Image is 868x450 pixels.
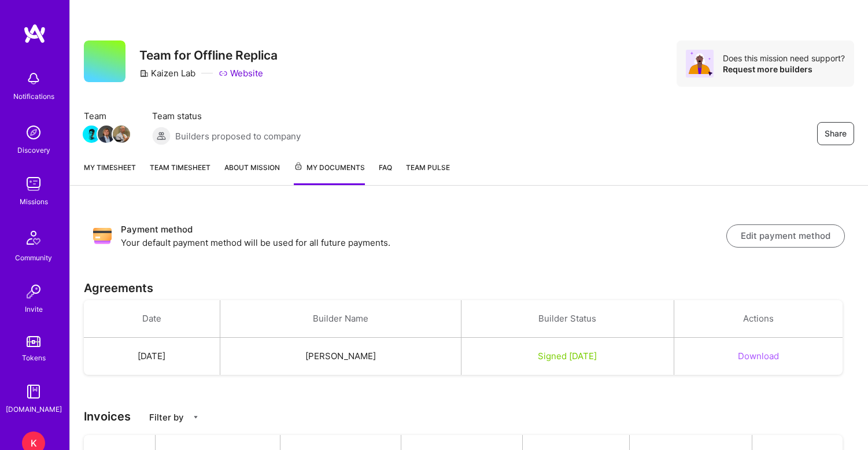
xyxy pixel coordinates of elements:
span: Team Pulse [406,163,450,172]
img: Avatar [686,50,714,78]
td: [PERSON_NAME] [220,338,461,375]
span: Team status [152,110,301,122]
div: Missions [20,196,48,208]
a: Team Member Avatar [114,124,129,144]
a: My timesheet [84,161,136,185]
img: Team Member Avatar [98,126,115,143]
a: Website [219,67,263,79]
th: Date [84,300,220,338]
a: My Documents [294,161,365,185]
div: Tokens [22,352,46,364]
h3: Agreements [84,281,854,295]
img: Team Member Avatar [83,126,100,143]
p: Filter by [149,411,184,423]
h3: Team for Offline Replica [139,48,278,62]
span: Team [84,110,129,122]
div: Invite [25,303,43,315]
div: Notifications [13,90,54,102]
img: discovery [22,121,45,144]
img: guide book [22,380,45,403]
div: Signed [DATE] [475,350,660,362]
img: Payment method [93,227,112,245]
div: Kaizen Lab [139,67,195,79]
div: Community [15,252,52,264]
h3: Invoices [84,410,854,423]
th: Builder Name [220,300,461,338]
img: tokens [27,336,40,347]
button: Edit payment method [726,224,845,248]
img: teamwork [22,172,45,196]
a: Team Member Avatar [99,124,114,144]
th: Actions [674,300,842,338]
div: Request more builders [723,64,845,75]
p: Your default payment method will be used for all future payments. [121,237,726,249]
img: Team Member Avatar [113,126,130,143]
div: Discovery [17,144,50,156]
div: Does this mission need support? [723,53,845,64]
i: icon CompanyGray [139,69,149,78]
i: icon CaretDown [192,414,200,421]
a: Team Pulse [406,161,450,185]
span: My Documents [294,161,365,174]
a: About Mission [224,161,280,185]
td: [DATE] [84,338,220,375]
span: Share [825,128,847,139]
h3: Payment method [121,223,726,237]
a: FAQ [379,161,392,185]
th: Builder Status [461,300,674,338]
img: Builders proposed to company [152,127,171,145]
img: bell [22,67,45,90]
a: Team timesheet [150,161,210,185]
img: Invite [22,280,45,303]
button: Share [817,122,854,145]
img: logo [23,23,46,44]
button: Download [738,350,779,362]
img: Community [20,224,47,252]
a: Team Member Avatar [84,124,99,144]
div: [DOMAIN_NAME] [6,403,62,415]
span: Builders proposed to company [175,130,301,142]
